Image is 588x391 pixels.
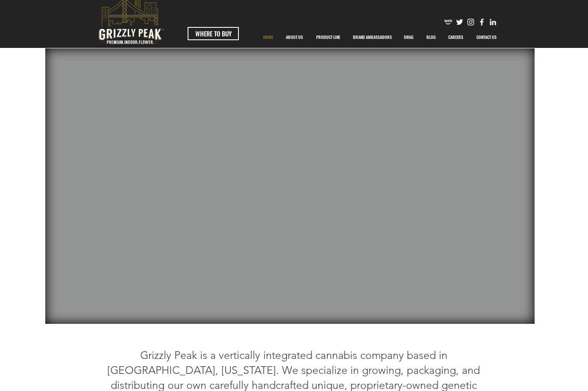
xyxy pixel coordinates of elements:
p: ABOUT US [282,27,307,48]
img: Likedin [488,18,497,27]
img: weedmaps [444,18,453,27]
nav: Site [256,27,503,48]
p: HOME [259,27,277,48]
div: BRAND AMBASSADORS [347,27,397,48]
a: CAREERS [442,27,470,48]
a: HOME [256,27,279,48]
a: ABOUT US [279,27,309,48]
p: BRAND AMBASSADORS [349,27,396,48]
ul: Social Bar [444,18,497,27]
p: CAREERS [444,27,467,48]
img: Twitter [455,18,464,27]
a: SWAG [397,27,420,48]
p: PRODUCT LINE [312,27,344,48]
img: Instagram [466,18,475,27]
p: BLOG [422,27,440,48]
a: WHERE TO BUY [188,27,239,40]
a: CONTACT US [470,27,503,48]
a: PRODUCT LINE [309,27,347,48]
p: CONTACT US [472,27,501,48]
div: Your Video Title Video Player [45,48,535,324]
a: BLOG [420,27,442,48]
p: SWAG [400,27,418,48]
img: Facebook [477,18,486,27]
span: WHERE TO BUY [195,29,232,38]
